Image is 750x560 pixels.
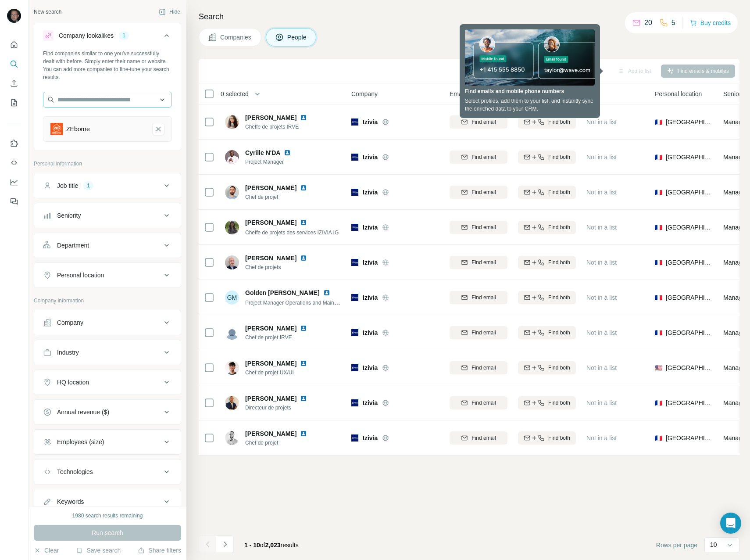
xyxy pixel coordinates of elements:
img: Logo of Izivia [351,329,358,336]
span: Manager [723,259,747,266]
span: Izivia [363,258,378,267]
div: Industry [57,348,79,357]
span: Find email [471,399,496,407]
span: Lists [586,90,599,98]
p: 10 [710,540,717,549]
div: Keywords [57,497,84,506]
span: People [287,33,307,42]
span: Manager [723,399,747,406]
div: 1 [83,182,93,190]
button: Technologies [34,461,181,482]
span: Manager [723,224,747,231]
span: results [244,542,299,549]
img: Avatar [225,326,239,340]
img: Logo of Izivia [351,399,358,406]
div: New search [34,8,61,16]
span: 🇺🇸 [655,363,662,372]
div: Employees (size) [57,438,104,446]
button: Find both [518,115,576,129]
button: Feedback [7,194,21,209]
span: 🇫🇷 [655,328,662,337]
img: LinkedIn logo [284,149,291,156]
button: Find both [518,431,576,445]
button: Use Surfe on LinkedIn [7,136,21,151]
span: Seniority [723,90,747,98]
span: [PERSON_NAME] [245,218,296,227]
span: Cheffe de projets des services IZIVIA IG [245,230,339,236]
img: LinkedIn logo [300,114,307,121]
span: 🇫🇷 [655,153,662,162]
span: Personal location [655,90,702,98]
span: Not in a list [586,154,617,161]
span: Directeur de projets [245,404,318,412]
button: Job title1 [34,175,181,196]
button: Buy credits [690,17,731,29]
div: Company [57,318,83,327]
span: Find both [548,153,570,161]
img: LinkedIn logo [300,360,307,367]
div: HQ location [57,378,89,387]
span: Find both [548,223,570,231]
span: Chef de projet [245,193,318,201]
button: Find email [450,115,507,129]
button: Quick start [7,37,21,53]
span: Companies [220,33,252,42]
button: Dashboard [7,174,21,190]
span: Chef de projets [245,263,318,271]
button: Hide [153,5,186,18]
span: Find email [471,364,496,372]
span: Find both [548,399,570,407]
button: Clear [34,546,59,555]
span: [PERSON_NAME] [245,429,296,438]
span: Manager [723,294,747,301]
button: Use Surfe API [7,155,21,171]
span: Not in a list [586,329,617,336]
span: Izivia [363,293,378,302]
span: Not in a list [586,118,617,126]
img: Avatar [225,431,239,445]
span: [PERSON_NAME] [245,324,296,333]
span: Mobile [518,90,536,98]
span: Find email [471,329,496,337]
div: Technologies [57,467,93,476]
span: Izivia [363,398,378,407]
span: [GEOGRAPHIC_DATA] [666,223,713,232]
img: Logo of Izivia [351,224,358,231]
span: of [260,542,265,549]
img: Logo of Izivia [351,118,358,126]
span: 2,023 [265,542,281,549]
span: [PERSON_NAME] [245,254,296,262]
button: Find both [518,186,576,199]
span: Find email [471,118,496,126]
span: Not in a list [586,364,617,371]
button: Navigate to next page [216,535,234,553]
div: Personal location [57,271,104,280]
span: Not in a list [586,399,617,406]
div: 1 [119,32,129,39]
img: LinkedIn logo [300,395,307,402]
span: Manager [723,154,747,161]
p: Personal information [34,160,181,168]
button: Find both [518,361,576,374]
span: Izivia [363,153,378,162]
img: Avatar [225,361,239,375]
span: Not in a list [586,259,617,266]
span: Manager [723,364,747,371]
span: Find email [471,188,496,196]
div: Open Intercom Messenger [720,513,741,534]
p: 5 [671,18,675,28]
img: LinkedIn logo [300,219,307,226]
img: Avatar [225,396,239,410]
span: Find email [471,223,496,231]
img: ZEborne-logo [50,123,63,135]
span: 🇫🇷 [655,223,662,232]
button: Department [34,235,181,256]
button: Find email [450,291,507,304]
span: [GEOGRAPHIC_DATA] [666,118,713,126]
span: Find email [471,434,496,442]
span: [GEOGRAPHIC_DATA] [666,434,713,442]
span: Find both [548,364,570,372]
button: Find email [450,396,507,409]
button: Find both [518,256,576,269]
span: [GEOGRAPHIC_DATA] [666,293,713,302]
